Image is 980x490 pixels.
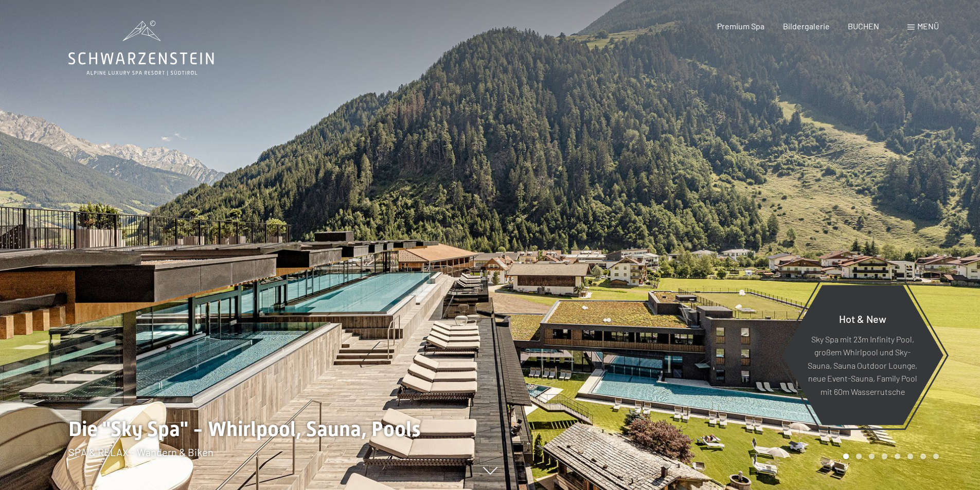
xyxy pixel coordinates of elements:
div: Carousel Page 2 [856,453,862,459]
p: Sky Spa mit 23m Infinity Pool, großem Whirlpool und Sky-Sauna, Sauna Outdoor Lounge, neue Event-S... [807,332,918,398]
div: Carousel Page 3 [869,453,875,459]
a: BUCHEN [848,21,879,31]
a: Bildergalerie [783,21,830,31]
div: Carousel Page 6 [907,453,913,459]
div: Carousel Page 4 [882,453,887,459]
a: Premium Spa [717,21,764,31]
span: Hot & New [839,312,886,324]
div: Carousel Page 8 [933,453,939,459]
div: Carousel Pagination [840,453,939,459]
div: Carousel Page 7 [920,453,926,459]
span: Menü [917,21,939,31]
div: Carousel Page 1 (Current Slide) [843,453,849,459]
div: Carousel Page 5 [895,453,900,459]
a: Hot & New Sky Spa mit 23m Infinity Pool, großem Whirlpool und Sky-Sauna, Sauna Outdoor Lounge, ne... [781,284,944,426]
